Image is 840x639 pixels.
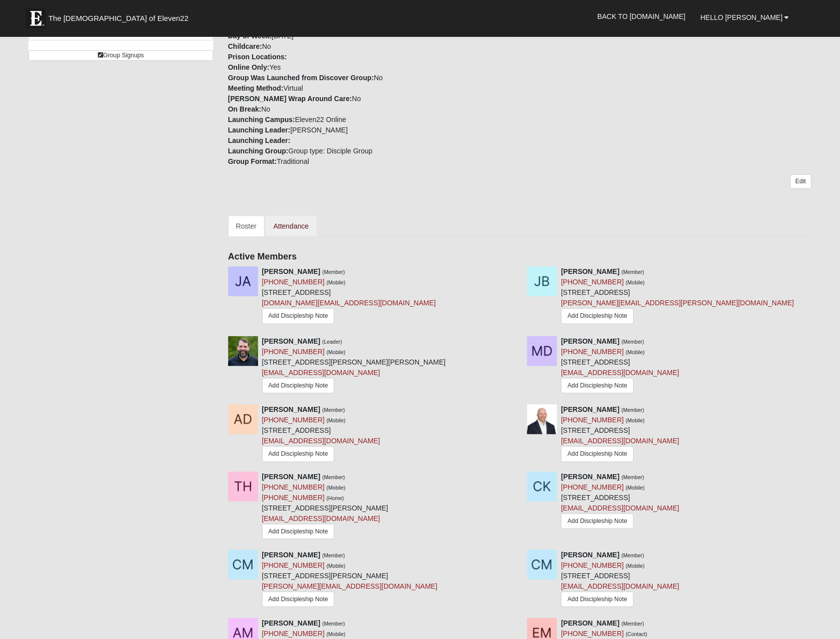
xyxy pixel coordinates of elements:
small: (Mobile) [626,349,645,355]
a: Roster [228,216,265,237]
strong: [PERSON_NAME] [262,337,320,345]
a: [PHONE_NUMBER] [262,483,325,491]
strong: [PERSON_NAME] [561,405,619,413]
a: [PHONE_NUMBER] [262,494,325,502]
span: The [DEMOGRAPHIC_DATA] of Eleven22 [48,13,188,23]
small: (Home) [327,495,344,501]
small: (Mobile) [327,349,346,355]
small: (Member) [622,269,645,275]
div: [STREET_ADDRESS] [561,266,794,328]
strong: Launching Leader: [228,126,290,134]
strong: [PERSON_NAME] Wrap Around Care: [228,95,352,103]
div: [STREET_ADDRESS][PERSON_NAME] [262,472,389,542]
small: (Mobile) [626,485,645,491]
h4: Active Members [228,252,812,262]
a: [PHONE_NUMBER] [561,483,624,491]
small: (Mobile) [327,417,346,423]
a: [PERSON_NAME][EMAIL_ADDRESS][PERSON_NAME][DOMAIN_NAME] [561,299,794,307]
small: (Leader) [322,339,342,345]
small: (Mobile) [327,279,346,285]
strong: [PERSON_NAME] [561,619,619,627]
a: [PHONE_NUMBER] [561,561,624,569]
a: [PHONE_NUMBER] [561,416,624,424]
a: [PHONE_NUMBER] [262,278,325,286]
strong: [PERSON_NAME] [561,473,619,481]
small: (Mobile) [626,563,645,569]
a: [PHONE_NUMBER] [561,278,624,286]
a: [PHONE_NUMBER] [561,348,624,356]
a: Add Discipleship Note [561,592,634,607]
small: (Member) [622,474,645,480]
small: (Mobile) [327,563,346,569]
strong: [PERSON_NAME] [262,267,320,275]
div: [STREET_ADDRESS] [561,404,679,464]
a: Add Discipleship Note [262,524,335,539]
div: [STREET_ADDRESS] [561,550,679,610]
a: [EMAIL_ADDRESS][DOMAIN_NAME] [262,514,380,522]
small: (Member) [322,474,345,480]
a: Group Signups [28,50,213,61]
strong: [PERSON_NAME] [262,473,320,481]
a: Add Discipleship Note [262,446,335,462]
strong: [PERSON_NAME] [262,619,320,627]
a: [EMAIL_ADDRESS][DOMAIN_NAME] [561,369,679,377]
small: (Mobile) [626,417,645,423]
div: [STREET_ADDRESS] [262,266,436,327]
a: [DOMAIN_NAME][EMAIL_ADDRESS][DOMAIN_NAME] [262,299,436,307]
strong: Launching Leader: [228,136,290,144]
a: The [DEMOGRAPHIC_DATA] of Eleven22 [21,3,220,28]
a: Add Discipleship Note [561,308,634,324]
small: (Member) [322,269,345,275]
div: [STREET_ADDRESS] [561,472,679,531]
div: [STREET_ADDRESS] [561,336,679,396]
a: Hello [PERSON_NAME] [693,5,797,30]
strong: Group Format: [228,157,277,165]
a: [EMAIL_ADDRESS][DOMAIN_NAME] [262,369,380,377]
a: [EMAIL_ADDRESS][DOMAIN_NAME] [262,437,380,445]
a: Add Discipleship Note [262,308,335,324]
small: (Member) [322,407,345,413]
a: Add Discipleship Note [561,378,634,393]
a: [PERSON_NAME][EMAIL_ADDRESS][DOMAIN_NAME] [262,582,437,590]
small: (Mobile) [626,279,645,285]
small: (Member) [322,621,345,627]
a: [EMAIL_ADDRESS][DOMAIN_NAME] [561,582,679,590]
strong: [PERSON_NAME] [262,405,320,413]
a: Attendance [266,216,317,237]
strong: [PERSON_NAME] [561,551,619,559]
strong: Meeting Method: [228,84,283,92]
a: [PHONE_NUMBER] [262,561,325,569]
small: (Member) [622,407,645,413]
small: (Member) [622,621,645,627]
strong: Online Only: [228,63,270,71]
a: [PHONE_NUMBER] [262,416,325,424]
a: [PHONE_NUMBER] [262,348,325,356]
a: Back to [DOMAIN_NAME] [590,4,693,29]
a: Add Discipleship Note [561,446,634,462]
small: (Member) [622,552,645,558]
a: Edit [790,174,812,189]
a: Add Discipleship Note [262,592,335,607]
strong: [PERSON_NAME] [561,267,619,275]
strong: Launching Group: [228,147,288,155]
strong: [PERSON_NAME] [262,551,320,559]
span: Hello [PERSON_NAME] [700,13,783,21]
strong: Prison Locations: [228,53,287,61]
div: [STREET_ADDRESS][PERSON_NAME] [262,550,437,611]
img: Eleven22 logo [26,8,46,28]
strong: On Break: [228,105,262,113]
a: [EMAIL_ADDRESS][DOMAIN_NAME] [561,437,679,445]
strong: [PERSON_NAME] [561,337,619,345]
strong: Launching Campus: [228,116,295,124]
a: Add Discipleship Note [561,513,634,529]
strong: Childcare: [228,42,262,50]
div: [STREET_ADDRESS] [262,404,380,464]
strong: Group Was Launched from Discover Group: [228,74,374,82]
small: (Member) [622,339,645,345]
small: (Member) [322,552,345,558]
a: [EMAIL_ADDRESS][DOMAIN_NAME] [561,504,679,512]
div: [STREET_ADDRESS][PERSON_NAME][PERSON_NAME] [262,336,446,397]
small: (Mobile) [327,485,346,491]
a: Add Discipleship Note [262,378,335,393]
